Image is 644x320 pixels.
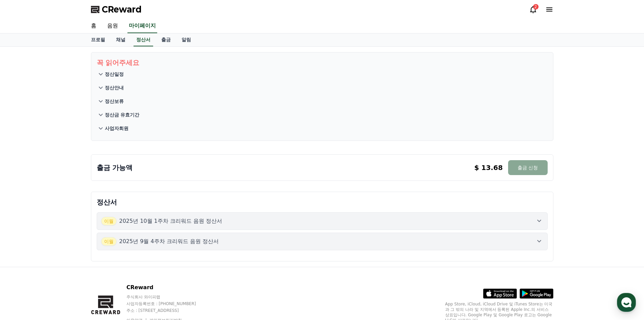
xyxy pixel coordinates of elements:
button: 정산금 유효기간 [97,108,548,122]
p: 정산보류 [105,98,124,105]
button: 사업자회원 [97,122,548,135]
button: 이월 2025년 9월 4주차 크리워드 음원 정산서 [97,233,548,250]
a: 홈 [2,215,45,232]
p: 정산서 [97,197,548,207]
span: 대화 [62,225,70,231]
div: 2 [533,4,539,9]
p: 주소 : [STREET_ADDRESS] [126,308,209,313]
p: 2025년 9월 4주차 크리워드 음원 정산서 [119,237,219,246]
p: 출금 가능액 [97,163,133,172]
a: 출금 [156,34,176,46]
button: 이월 2025년 10월 1주차 크리워드 음원 정산서 [97,212,548,230]
p: $ 13.68 [474,163,503,172]
p: 정산안내 [105,84,124,91]
button: 정산보류 [97,94,548,108]
button: 정산일정 [97,67,548,81]
p: 주식회사 와이피랩 [126,294,209,300]
a: 알림 [176,34,196,46]
p: 2025년 10월 1주차 크리워드 음원 정산서 [119,217,222,225]
p: 정산일정 [105,71,124,78]
span: 홈 [21,225,25,230]
button: 정산안내 [97,81,548,94]
a: 마이페이지 [127,19,157,33]
a: 음원 [102,19,123,33]
p: 사업자회원 [105,125,128,132]
a: 정산서 [134,34,153,46]
a: 프로필 [86,34,111,46]
a: CReward [91,4,142,15]
a: 2 [529,5,537,14]
p: 정산금 유효기간 [105,111,140,118]
p: 사업자등록번호 : [PHONE_NUMBER] [126,301,209,306]
a: 대화 [45,215,87,232]
span: 설정 [104,225,113,230]
p: 꼭 읽어주세요 [97,58,548,67]
a: 홈 [86,19,102,33]
span: 이월 [101,237,117,246]
a: 채널 [111,34,131,46]
span: 이월 [101,217,117,226]
p: CReward [126,283,209,292]
span: CReward [102,4,142,15]
a: 설정 [87,215,130,232]
button: 출금 신청 [508,160,547,175]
